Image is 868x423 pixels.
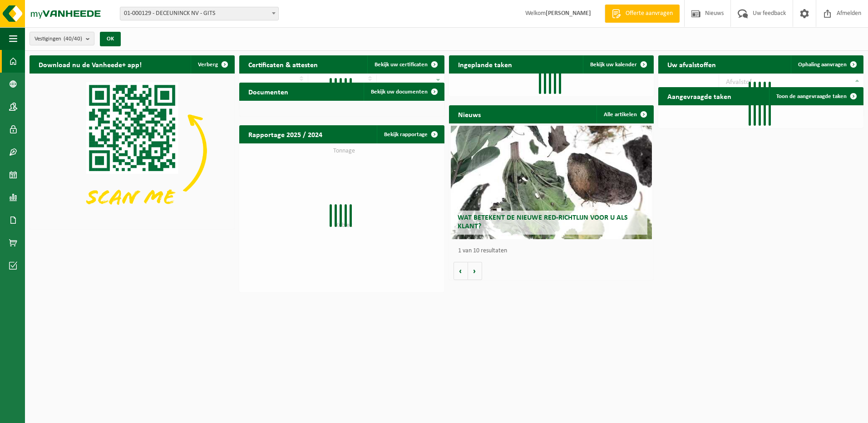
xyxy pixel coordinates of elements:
[590,62,637,68] span: Bekijk uw kalender
[191,55,234,74] button: Verberg
[449,105,490,123] h2: Nieuws
[30,55,151,73] h2: Download nu de Vanheede+ app!
[776,93,847,99] span: Toon de aangevraagde taken
[451,126,652,239] a: Wat betekent de nieuwe RED-richtlijn voor u als klant?
[239,55,327,73] h2: Certificaten & attesten
[198,62,218,68] span: Verberg
[583,55,653,74] a: Bekijk uw kalender
[769,87,863,105] a: Toon de aangevraagde taken
[546,10,591,17] strong: [PERSON_NAME]
[120,7,279,20] span: 01-000129 - DECEUNINCK NV - GITS
[458,248,650,254] p: 1 van 10 resultaten
[791,55,863,74] a: Ophaling aanvragen
[239,125,331,143] h2: Rapportage 2025 / 2024
[798,62,847,68] span: Ophaling aanvragen
[658,55,725,73] h2: Uw afvalstoffen
[454,262,468,280] button: Vorige
[375,62,428,68] span: Bekijk uw certificaten
[658,87,740,105] h2: Aangevraagde taken
[367,55,444,74] a: Bekijk uw certificaten
[239,83,297,100] h2: Documenten
[597,105,653,123] a: Alle artikelen
[120,7,278,20] span: 01-000129 - DECEUNINCK NV - GITS
[623,9,675,18] span: Offerte aanvragen
[458,214,628,230] span: Wat betekent de nieuwe RED-richtlijn voor u als klant?
[449,55,521,73] h2: Ingeplande taken
[100,32,121,46] button: OK
[468,262,482,280] button: Volgende
[35,32,82,46] span: Vestigingen
[64,36,82,42] count: (40/40)
[364,83,444,101] a: Bekijk uw documenten
[371,89,428,95] span: Bekijk uw documenten
[377,125,444,143] a: Bekijk rapportage
[30,32,94,45] button: Vestigingen(40/40)
[605,5,680,23] a: Offerte aanvragen
[30,74,235,227] img: Download de VHEPlus App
